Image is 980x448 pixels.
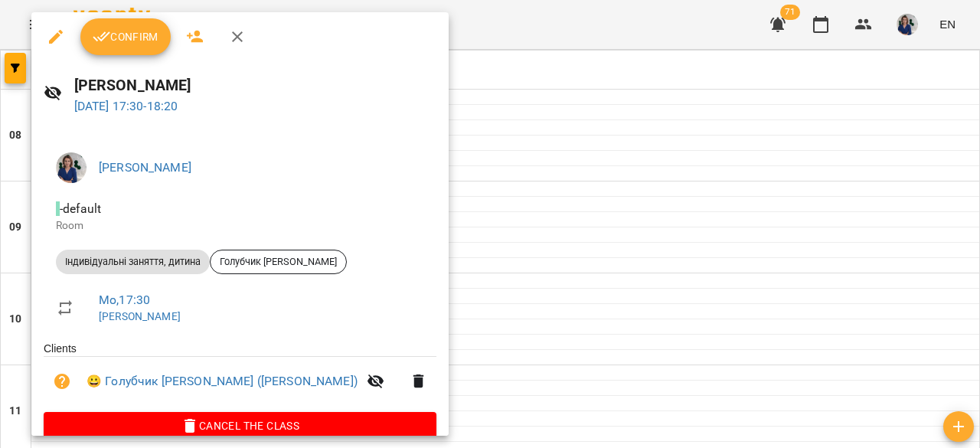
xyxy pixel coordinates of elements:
[211,255,346,269] span: Голубчик [PERSON_NAME]
[56,152,87,183] img: 972e9619a9bb327d5cb6c760d1099bef.jpeg
[74,74,437,97] h6: [PERSON_NAME]
[74,99,178,113] a: [DATE] 17:30-18:20
[93,28,158,46] span: Confirm
[56,218,424,234] p: Room
[99,310,181,322] a: [PERSON_NAME]
[87,372,358,391] a: 😀 Голубчик [PERSON_NAME] ([PERSON_NAME])
[56,255,210,269] span: Індивідуальні заняття, дитина
[56,417,424,435] span: Cancel the class
[44,341,436,412] ul: Clients
[99,293,150,307] a: Mo , 17:30
[210,250,347,274] div: Голубчик [PERSON_NAME]
[56,201,104,216] span: - default
[80,18,171,55] button: Confirm
[44,412,436,440] button: Cancel the class
[44,363,80,400] button: Unpaid. Bill the attendance?
[99,160,191,175] a: [PERSON_NAME]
